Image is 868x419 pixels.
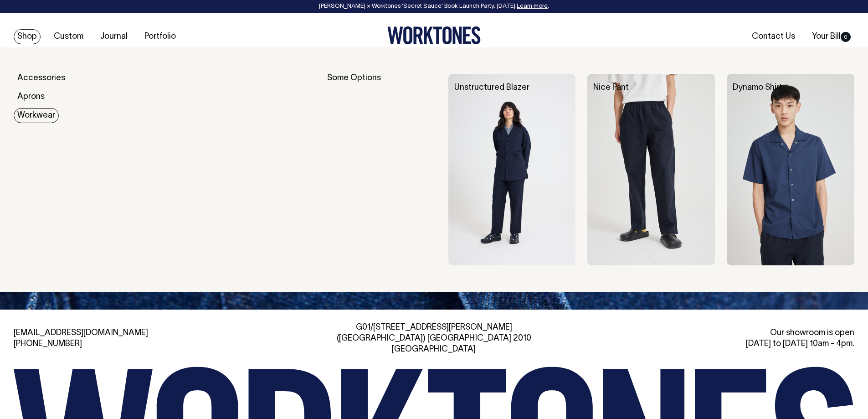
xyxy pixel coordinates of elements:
div: Our showroom is open [DATE] to [DATE] 10am - 4pm. [583,328,854,350]
a: Nice Pant [593,84,629,92]
a: Unstructured Blazer [454,84,529,92]
a: Custom [50,29,87,44]
img: Dynamo Shirt [727,74,854,265]
a: [PHONE_NUMBER] [14,340,82,348]
a: Dynamo Shirt [733,84,782,92]
div: [PERSON_NAME] × Worktones ‘Secret Sauce’ Book Launch Party, [DATE]. . [9,3,859,10]
div: Some Options [327,74,437,265]
a: [EMAIL_ADDRESS][DOMAIN_NAME] [14,329,148,337]
img: Nice Pant [587,74,715,265]
a: Your Bill0 [808,29,854,44]
a: Journal [97,29,131,44]
a: Learn more [517,4,548,9]
a: Aprons [14,89,48,104]
a: Workwear [14,108,59,123]
a: Shop [14,29,41,44]
a: Contact Us [748,29,799,44]
a: Portfolio [141,29,180,44]
img: Unstructured Blazer [448,74,576,265]
span: 0 [841,32,851,42]
a: Accessories [14,71,69,86]
div: G01/[STREET_ADDRESS][PERSON_NAME] ([GEOGRAPHIC_DATA]) [GEOGRAPHIC_DATA] 2010 [GEOGRAPHIC_DATA] [298,322,570,355]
